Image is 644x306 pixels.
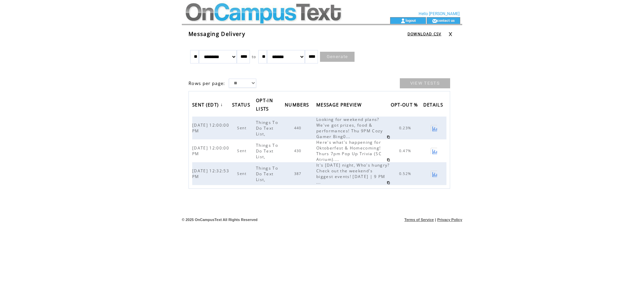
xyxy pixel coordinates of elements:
[256,96,273,115] span: OPT-IN LISTS
[408,32,441,36] a: DOWNLOAD CSV
[405,218,434,222] a: Terms of Service
[437,218,462,222] a: Privacy Policy
[316,100,363,111] span: MESSAGE PREVIEW
[252,54,256,59] span: to
[399,171,413,176] span: 0.52%
[232,100,254,111] a: STATUS
[189,30,245,38] span: Messaging Delivery
[256,165,278,182] span: Things To Do Text List,
[192,100,220,111] span: SENT (EDT)
[316,139,382,162] span: Here's what's happening for Oktoberfest & Homecoming! Thurs 7pm Pop Up Trivia (SC Atrium)....
[232,100,252,111] span: STATUS
[285,100,311,111] span: NUMBERS
[391,100,422,111] a: OPT-OUT %
[285,100,312,111] a: NUMBERS
[432,18,437,24] img: contact_us_icon.gif
[189,80,225,86] span: Rows per page:
[237,126,248,130] span: Sent
[399,126,413,130] span: 0.23%
[192,122,229,134] span: [DATE] 12:00:00 PM
[256,142,278,160] span: Things To Do Text List,
[237,171,248,176] span: Sent
[435,218,436,222] span: |
[320,52,355,62] a: Generate
[192,100,225,111] a: SENT (EDT)↓
[391,100,420,111] span: OPT-OUT %
[294,171,303,176] span: 387
[400,78,450,88] a: VIEW TESTS
[399,148,413,153] span: 0.47%
[423,100,445,111] span: DETAILS
[316,162,390,185] span: It's [DATE] night, Who's hungry? Check out the weekend's biggest events! [DATE] | 9 PM ...
[294,148,303,153] span: 430
[182,218,258,222] span: © 2025 OnCampusText All Rights Reserved
[256,120,278,137] span: Things To Do Text List,
[406,18,416,23] a: logout
[294,126,303,130] span: 440
[192,168,229,179] span: [DATE] 12:32:53 PM
[316,100,365,111] a: MESSAGE PREVIEW
[400,18,406,24] img: account_icon.gif
[237,148,248,153] span: Sent
[419,11,460,16] span: Hello [PERSON_NAME]
[316,117,383,139] span: Looking for weekend plans? We've got prizes, food & performances! Thu 9PM Cozy Gamer Bing0...
[192,145,229,157] span: [DATE] 12:00:00 PM
[437,18,455,23] a: contact us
